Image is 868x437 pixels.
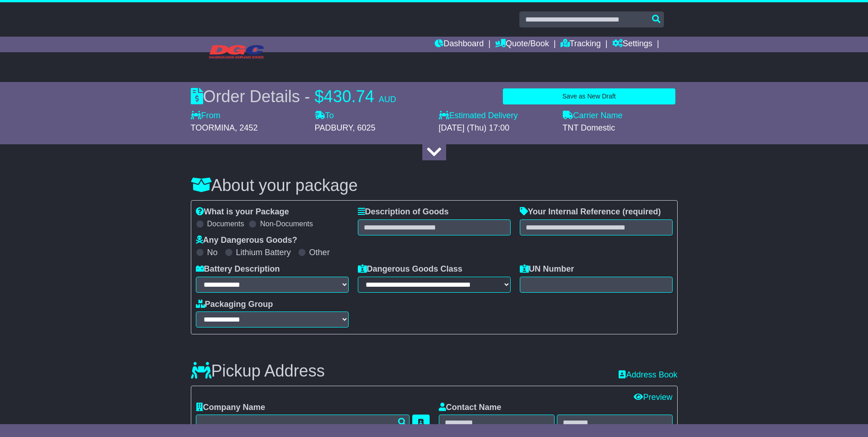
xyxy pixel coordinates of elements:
[207,248,218,258] label: No
[435,37,484,52] a: Dashboard
[495,37,549,52] a: Quote/Book
[196,264,280,274] label: Battery Description
[236,248,291,258] label: Lithium Battery
[191,123,235,132] span: TOORMINA
[612,37,652,52] a: Settings
[563,123,678,133] div: TNT Domestic
[358,264,463,274] label: Dangerous Goods Class
[315,87,324,106] span: $
[235,123,258,132] span: , 2452
[196,207,289,217] label: What is your Package
[520,264,574,274] label: UN Number
[619,370,677,380] a: Address Book
[503,88,675,104] button: Save as New Draft
[439,403,501,413] label: Contact Name
[196,300,273,310] label: Packaging Group
[191,176,678,195] h3: About your package
[315,111,334,121] label: To
[191,87,396,106] div: Order Details -
[315,123,353,132] span: PADBURY
[196,235,297,246] label: Any Dangerous Goods?
[520,207,661,217] label: Your Internal Reference (required)
[191,111,221,121] label: From
[309,248,330,258] label: Other
[196,403,265,413] label: Company Name
[634,393,672,402] a: Preview
[191,362,325,380] h3: Pickup Address
[439,111,554,121] label: Estimated Delivery
[439,123,554,133] div: [DATE] (Thu) 17:00
[207,219,244,228] label: Documents
[563,111,623,121] label: Carrier Name
[324,87,374,106] span: 430.74
[353,123,376,132] span: , 6025
[260,219,313,228] label: Non-Documents
[561,37,601,52] a: Tracking
[379,95,396,104] span: AUD
[358,207,449,217] label: Description of Goods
